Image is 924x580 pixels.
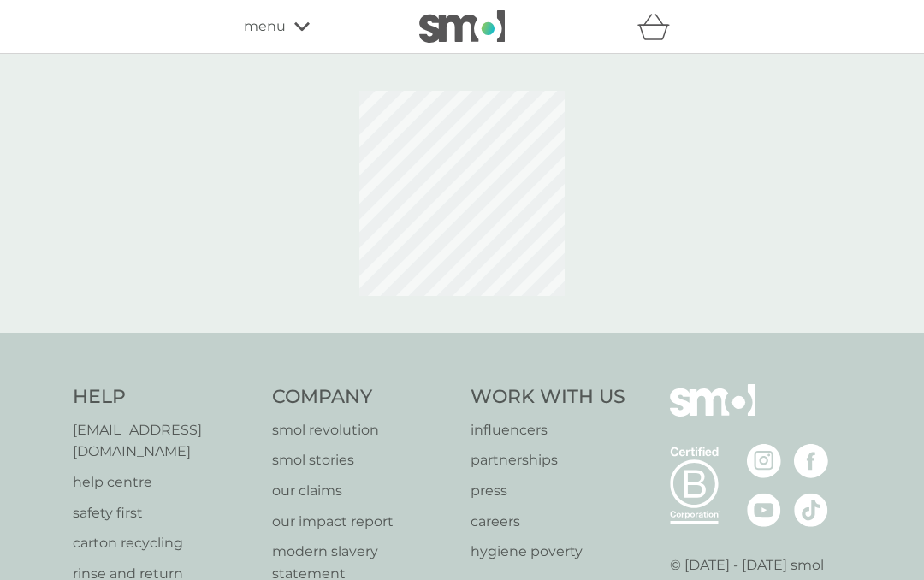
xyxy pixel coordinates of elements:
img: visit the smol Youtube page [747,493,781,527]
a: help centre [73,471,255,494]
a: hygiene poverty [471,541,625,563]
img: visit the smol Tiktok page [794,493,828,527]
img: smol [419,10,505,43]
h4: Company [272,384,454,411]
a: smol stories [272,449,454,471]
img: visit the smol Facebook page [794,444,828,478]
img: smol [670,384,755,442]
a: safety first [73,502,255,524]
a: carton recycling [73,532,255,554]
a: smol revolution [272,419,454,441]
a: our claims [272,480,454,502]
img: visit the smol Instagram page [747,444,781,478]
a: careers [471,511,625,533]
h4: Help [73,384,255,411]
a: press [471,480,625,502]
a: [EMAIL_ADDRESS][DOMAIN_NAME] [73,419,255,463]
a: our impact report [272,511,454,533]
span: menu [244,15,286,38]
a: partnerships [471,449,625,471]
h4: Work With Us [471,384,625,411]
a: influencers [471,419,625,441]
div: basket [637,9,680,44]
